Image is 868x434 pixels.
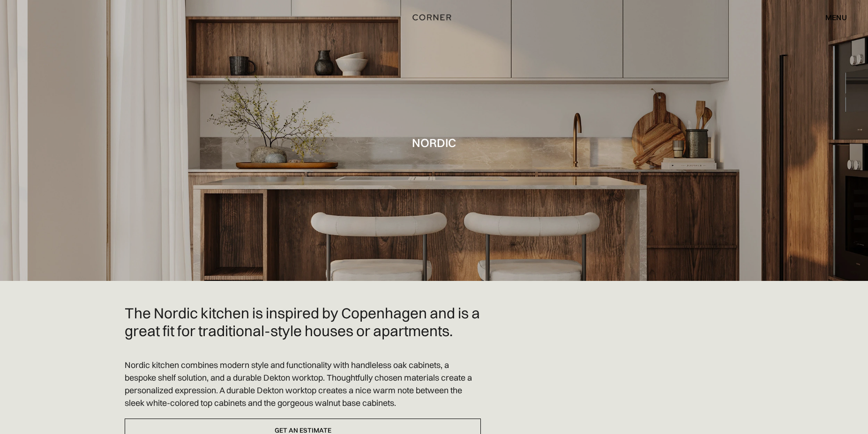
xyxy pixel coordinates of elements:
h2: The Nordic kitchen is inspired by Copenhagen and is a great fit for traditional-style houses or a... [125,304,481,340]
div: menu [816,9,847,25]
p: Nordic kitchen combines modern style and functionality with handleless oak cabinets, a bespoke sh... [125,359,481,409]
div: menu [825,14,847,21]
a: home [401,11,466,23]
h1: Nordic [412,136,456,149]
